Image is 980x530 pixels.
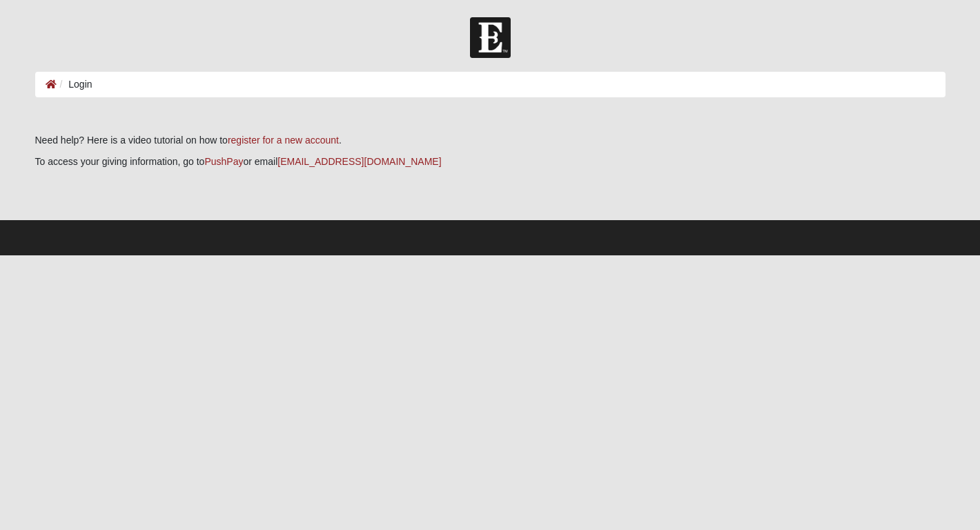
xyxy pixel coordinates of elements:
[228,135,339,146] a: register for a new account
[35,155,945,169] p: To access your giving information, go to or email
[204,156,243,167] a: PushPay
[470,17,511,58] img: Church of Eleven22 Logo
[35,133,945,148] p: Need help? Here is a video tutorial on how to .
[57,77,92,92] li: Login
[277,156,441,167] a: [EMAIL_ADDRESS][DOMAIN_NAME]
